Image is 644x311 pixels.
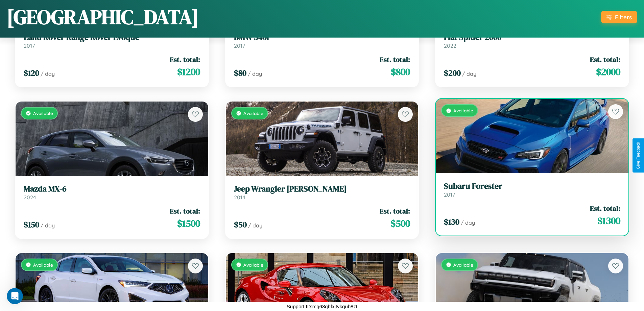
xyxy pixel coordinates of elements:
span: Available [453,108,473,113]
a: BMW 340i2017 [234,32,410,49]
span: $ 2000 [596,65,620,79]
a: Land Rover Range Rover Evoque2017 [24,32,200,49]
span: 2017 [234,42,245,49]
span: 2017 [444,191,455,198]
iframe: Intercom live chat [7,288,23,304]
span: Available [33,262,53,268]
h3: Land Rover Range Rover Evoque [24,32,200,42]
span: 2014 [234,194,245,201]
span: / day [248,70,262,77]
span: $ 800 [391,65,410,79]
h1: [GEOGRAPHIC_DATA] [7,3,199,31]
span: / day [41,70,55,77]
span: Available [243,110,263,116]
span: $ 80 [234,67,246,79]
h3: BMW 340i [234,32,410,42]
span: $ 1500 [177,217,200,230]
span: $ 130 [444,216,459,227]
span: / day [248,222,262,229]
span: / day [461,219,475,226]
span: Available [453,262,473,268]
span: Est. total: [590,203,620,213]
span: $ 500 [390,217,410,230]
p: Support ID: mg68qbfxjtvkqub8zt [287,302,357,311]
span: Est. total: [170,206,200,216]
a: Fiat Spider 20002022 [444,32,620,49]
a: Jeep Wrangler [PERSON_NAME]2014 [234,184,410,201]
span: $ 50 [234,219,247,230]
h3: Fiat Spider 2000 [444,32,620,42]
span: / day [462,70,476,77]
h3: Subaru Forester [444,181,620,191]
span: $ 200 [444,67,461,79]
span: Available [243,262,263,268]
span: Available [33,110,53,116]
span: 2017 [24,42,35,49]
span: Est. total: [380,206,410,216]
a: Subaru Forester2017 [444,181,620,198]
span: $ 1300 [597,214,620,227]
div: Filters [615,14,632,21]
span: / day [41,222,55,229]
span: Est. total: [590,54,620,64]
span: Est. total: [170,54,200,64]
span: 2024 [24,194,36,201]
a: Mazda MX-62024 [24,184,200,201]
span: $ 150 [24,219,39,230]
span: $ 120 [24,67,39,79]
span: Est. total: [380,54,410,64]
span: 2022 [444,42,456,49]
span: $ 1200 [177,65,200,79]
div: Give Feedback [636,142,641,169]
h3: Jeep Wrangler [PERSON_NAME] [234,184,410,194]
h3: Mazda MX-6 [24,184,200,194]
button: Filters [601,11,637,23]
